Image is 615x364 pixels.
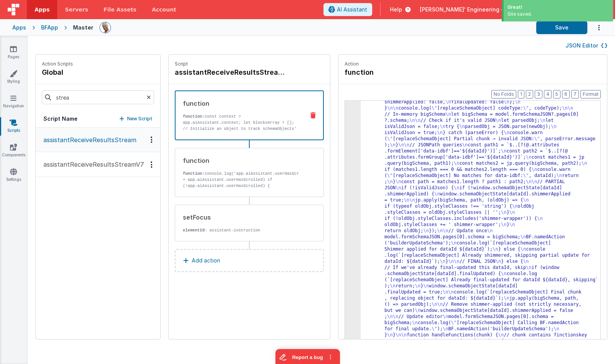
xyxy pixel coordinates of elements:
button: [PERSON_NAME]' Engineering — [EMAIL_ADDRESS][DOMAIN_NAME] [420,6,609,13]
p: console.log('app.aiAssistant.userHasScrolled:' + app.aiAssistant.userHasScrolled) if (!app.aiAssi... [183,171,299,207]
span: Apps [35,6,50,13]
button: assistantReceiveResultsStreamV7 [36,152,160,177]
button: 1 [518,90,524,98]
div: Apps [12,24,26,31]
span: Servers [65,6,88,13]
button: 6 [562,90,570,98]
input: Search scripts [42,90,154,104]
div: function [183,156,299,165]
div: Options [146,161,157,168]
img: 11ac31fe5dc3d0eff3fbbbf7b26fa6e1 [100,22,111,33]
h4: assistantReceiveResultsStream [175,67,290,78]
span: File Assets [104,6,137,13]
h4: function [345,67,460,78]
p: : assistant-instruction [183,227,299,233]
div: Great! [507,4,609,11]
p: Action Scripts [42,61,73,67]
div: Options [146,136,157,143]
div: setFocus [183,213,299,222]
div: Site saved. [507,11,609,18]
button: 5 [553,90,560,98]
button: 2 [526,90,533,98]
h5: Script Name [43,115,78,123]
button: JSON Editor [565,42,607,49]
strong: elementId [183,228,205,233]
p: const context = app.aiAssistant.context; let blocksArray = []; [183,113,298,126]
p: // Initialize an object to track schemaObjects' states per stream. // We'll store { shimmerApplie... [183,126,298,181]
button: New Script [119,115,153,123]
span: AI Assistant [337,6,367,13]
strong: function: [183,171,205,176]
p: New Script [127,115,153,123]
p: assistantReceiveResultsStream [39,135,136,144]
div: BFApp [41,24,58,31]
div: Master [73,24,93,31]
div: function [183,99,298,108]
h4: global [42,67,73,78]
button: AI Assistant [323,3,372,16]
p: Action [345,61,601,67]
button: Options [587,20,603,36]
strong: function: [183,114,205,119]
button: Format [580,90,601,98]
button: Save [536,21,587,34]
span: Help [390,6,402,13]
p: assistantReceiveResultsStreamV7 [39,160,144,169]
button: 3 [535,90,542,98]
button: assistantReceiveResultsStream [36,128,160,152]
p: Add action [192,256,220,265]
button: No Folds [491,90,516,98]
button: 7 [571,90,579,98]
p: Script [175,61,324,67]
button: 4 [544,90,552,98]
button: Add action [175,249,324,272]
span: [PERSON_NAME]' Engineering — [420,6,506,13]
